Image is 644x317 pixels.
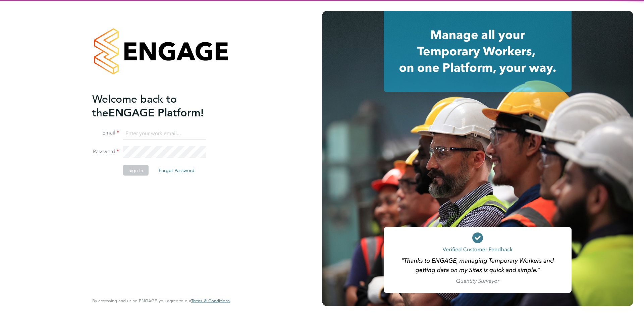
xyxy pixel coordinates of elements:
[92,148,119,155] label: Password
[153,165,200,176] button: Forgot Password
[92,298,230,304] span: By accessing and using ENGAGE you agree to our
[92,92,223,119] h2: ENGAGE Platform!
[191,298,230,304] a: Terms & Conditions
[123,165,149,176] button: Sign In
[92,92,177,119] span: Welcome back to the
[92,129,119,137] label: Email
[123,127,206,140] input: Enter your work email...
